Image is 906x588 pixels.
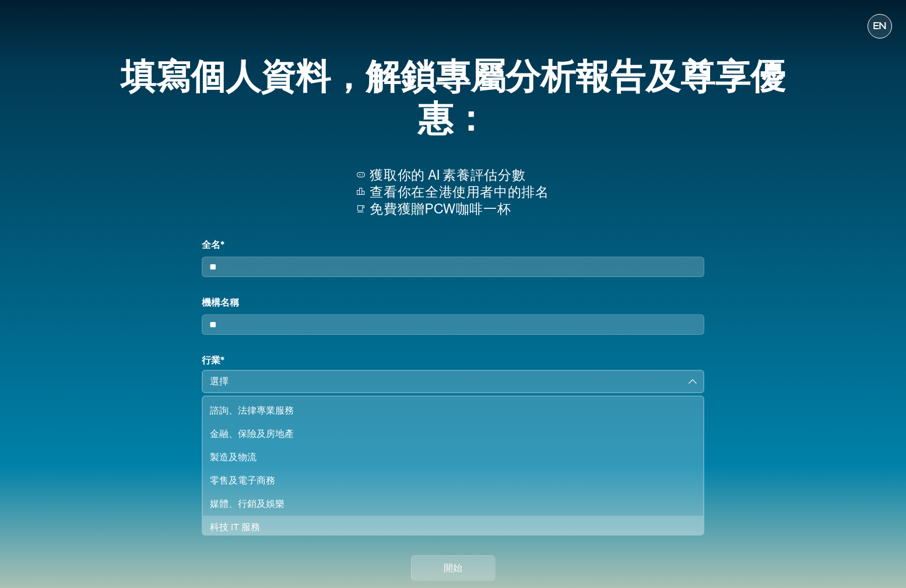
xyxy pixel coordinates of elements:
button: 開始 [411,555,496,581]
div: 科技 IT 服務 [210,520,682,534]
p: 查看你在全港使用者中的排名 [370,184,549,201]
div: 填寫個人資料，解鎖專屬分析報告及尊享優惠： [94,50,812,148]
div: 選擇 [210,374,680,388]
div: 諮詢、法律專業服務 [210,404,682,418]
p: 獲取你的 AI 素養評估分數 [370,167,549,184]
span: 開始 [444,561,462,575]
div: 製造及物流 [210,450,682,464]
div: 媒體、行銷及娛樂 [210,497,682,511]
div: 零售及電子商務 [210,474,682,488]
p: 免費獲贈PCW咖啡一杯 [370,201,549,218]
div: 金融、保險及房地產 [210,427,682,441]
button: 選擇 [202,370,704,393]
span: EN [873,20,887,32]
ul: 選擇 [202,395,704,535]
label: 機構名稱 [202,296,704,310]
